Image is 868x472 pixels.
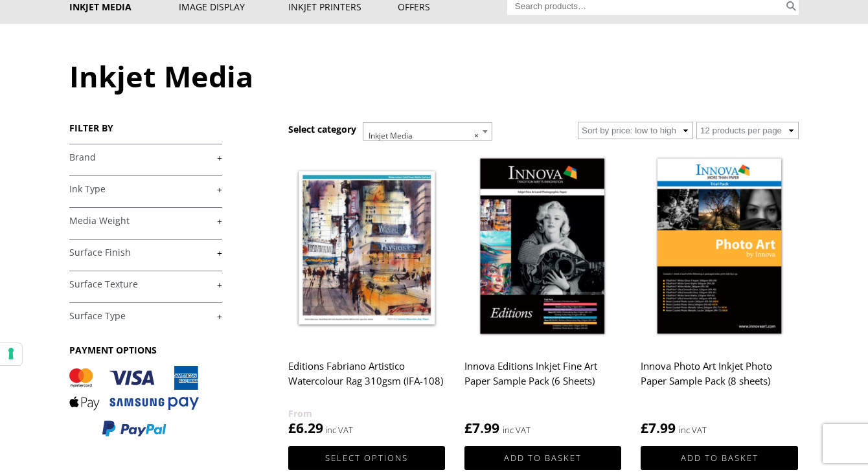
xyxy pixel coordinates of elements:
h2: Innova Photo Art Inkjet Photo Paper Sample Pack (8 sheets) [641,354,797,406]
bdi: 6.29 [288,419,323,437]
h3: PAYMENT OPTIONS [69,344,222,356]
a: Innova Photo Art Inkjet Photo Paper Sample Pack (8 sheets) £7.99 inc VAT [641,150,797,438]
h1: Inkjet Media [69,56,799,96]
a: + [69,183,222,196]
h4: Surface Type [69,302,222,328]
a: + [69,278,222,291]
h4: Media Weight [69,207,222,233]
h4: Surface Finish [69,239,222,265]
a: Select options for “Editions Fabriano Artistico Watercolour Rag 310gsm (IFA-108)” [288,446,445,470]
h3: FILTER BY [69,122,222,134]
strong: inc VAT [503,423,531,438]
a: + [69,215,222,227]
a: + [69,152,222,164]
h2: Innova Editions Inkjet Fine Art Paper Sample Pack (6 Sheets) [464,354,621,406]
a: + [69,247,222,259]
span: £ [641,419,648,437]
h4: Brand [69,144,222,170]
h4: Ink Type [69,175,222,201]
img: Innova Editions Inkjet Fine Art Paper Sample Pack (6 Sheets) [464,150,621,346]
a: Add to basket: “Innova Editions Inkjet Fine Art Paper Sample Pack (6 Sheets)” [464,446,621,470]
h4: Surface Texture [69,271,222,297]
a: Innova Editions Inkjet Fine Art Paper Sample Pack (6 Sheets) £7.99 inc VAT [464,150,621,438]
strong: inc VAT [679,423,707,438]
h3: Select category [288,123,356,135]
span: £ [464,419,472,437]
a: Editions Fabriano Artistico Watercolour Rag 310gsm (IFA-108) £6.29 [288,150,445,438]
h2: Editions Fabriano Artistico Watercolour Rag 310gsm (IFA-108) [288,354,445,406]
span: Inkjet Media [363,122,492,140]
img: Innova Photo Art Inkjet Photo Paper Sample Pack (8 sheets) [641,150,797,346]
span: Inkjet Media [363,123,492,149]
img: PAYMENT OPTIONS [69,366,199,438]
a: Add to basket: “Innova Photo Art Inkjet Photo Paper Sample Pack (8 sheets)” [641,446,797,470]
select: Shop order [578,122,693,139]
span: × [474,127,479,145]
span: £ [288,419,296,437]
bdi: 7.99 [464,419,499,437]
img: Editions Fabriano Artistico Watercolour Rag 310gsm (IFA-108) [288,150,445,346]
bdi: 7.99 [641,419,676,437]
a: + [69,310,222,322]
